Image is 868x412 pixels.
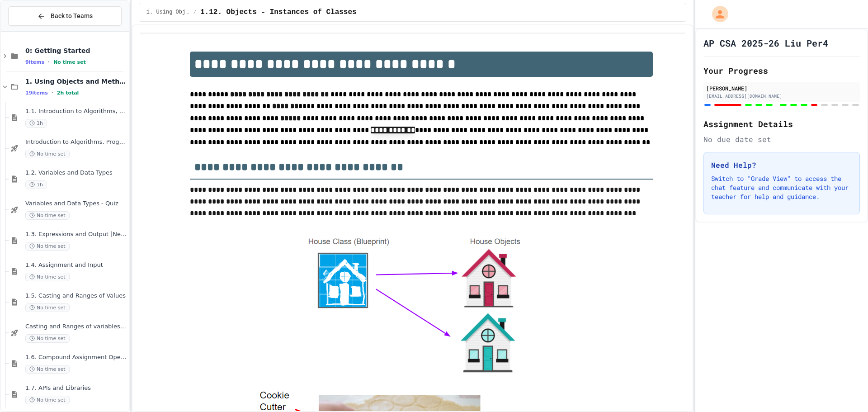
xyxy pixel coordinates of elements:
div: [PERSON_NAME] [706,84,857,92]
span: Introduction to Algorithms, Programming, and Compilers [25,138,127,146]
div: My Account [703,4,731,24]
span: • [48,58,50,66]
span: 1. Using Objects and Methods [146,9,190,16]
h3: Need Help? [711,160,852,170]
span: / [193,9,197,16]
span: 1.3. Expressions and Output [New] [25,231,127,238]
div: [EMAIL_ADDRESS][DOMAIN_NAME] [706,93,857,99]
span: 1.2. Variables and Data Types [25,169,127,177]
span: 19 items [25,90,48,96]
span: 1.1. Introduction to Algorithms, Programming, and Compilers [25,108,127,115]
span: Casting and Ranges of variables - Quiz [25,323,127,331]
span: 1. Using Objects and Methods [25,77,127,85]
span: No time set [25,211,70,220]
span: 1.7. APIs and Libraries [25,384,127,392]
h2: Assignment Details [703,118,860,130]
span: 1.5. Casting and Ranges of Values [25,292,127,300]
span: 0: Getting Started [25,47,127,55]
span: Back to Teams [51,11,93,21]
iframe: chat widget [830,376,859,403]
span: No time set [25,365,70,374]
span: No time set [25,242,70,251]
span: No time set [25,334,70,343]
h1: AP CSA 2025-26 Liu Per4 [703,37,828,49]
span: 1h [25,119,47,128]
span: • [52,89,53,96]
span: 2h total [57,90,79,96]
span: No time set [25,396,70,404]
span: 1.4. Assignment and Input [25,261,127,269]
span: 1.6. Compound Assignment Operators [25,354,127,361]
span: No time set [53,59,86,65]
h2: Your Progress [703,64,860,77]
span: 1.12. Objects - Instances of Classes [200,7,357,18]
p: Switch to "Grade View" to access the chat feature and communicate with your teacher for help and ... [711,174,852,201]
div: No due date set [703,134,860,145]
span: No time set [25,303,70,312]
button: Back to Teams [8,6,122,26]
iframe: chat widget [793,336,859,375]
span: 1h [25,180,47,189]
span: Variables and Data Types - Quiz [25,200,127,208]
span: No time set [25,150,70,158]
span: No time set [25,273,70,281]
span: 9 items [25,59,44,65]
